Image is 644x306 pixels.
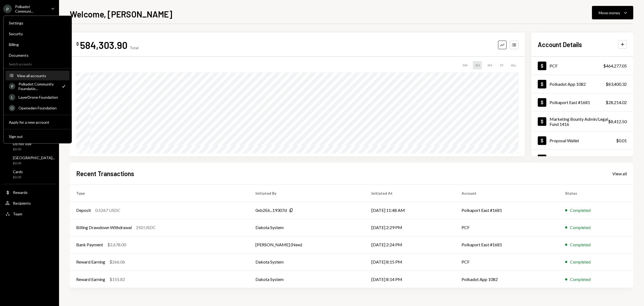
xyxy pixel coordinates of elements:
[9,21,66,25] div: Settings
[6,50,69,60] a: Documents
[3,61,72,66] div: Switch accounts
[3,168,56,181] a: Cards$0.00
[455,219,559,236] td: PCF
[13,175,23,180] div: $0.00
[570,276,591,283] div: Completed
[612,170,627,176] a: View all
[531,150,633,168] a: $0.00
[13,212,22,216] div: Team
[13,190,28,195] div: Rewards
[497,61,506,69] div: 1Y
[76,224,132,231] div: Billing Drawdown Withdrawal
[6,92,69,102] a: LLayerDrone Foundation
[15,4,47,13] div: Polkadot Communi...
[9,105,15,111] div: O
[9,94,15,100] div: L
[76,241,103,248] div: Bank Payment
[550,116,608,127] div: Marketing Bounty Admin/Legal Fund 1416
[136,224,156,231] div: 250 USDC
[6,40,69,49] a: Billing
[455,271,559,288] td: Polkadot App 1082
[365,184,455,202] th: Initiated At
[9,42,66,47] div: Billing
[592,6,633,19] button: Move money
[249,253,365,271] td: Dakota System
[76,207,91,214] div: Deposit
[603,63,627,69] div: $464,277.05
[17,73,66,78] div: View all accounts
[365,236,455,253] td: [DATE] 2:24 PM
[13,147,31,152] div: $0.00
[531,112,633,131] a: Marketing Bounty Admin/Legal Fund 1416$8,412.50
[538,40,582,49] h2: Account Details
[13,169,23,174] div: Cards
[109,259,125,265] div: $266.06
[95,207,120,214] div: 0.5267 USDC
[455,253,559,271] td: PCF
[3,140,56,153] a: Do not use$0.00
[9,83,15,90] div: P
[455,184,559,202] th: Account
[570,207,591,214] div: Completed
[19,106,66,110] div: Openeden Foundation
[13,201,31,205] div: Recipients
[616,137,627,144] div: $0.01
[485,61,494,69] div: 3M
[531,57,633,75] a: PCF$464,277.05
[608,118,627,125] div: $8,412.50
[509,61,518,69] div: ALL
[570,259,591,265] div: Completed
[76,259,105,265] div: Reward Earning
[365,253,455,271] td: [DATE] 8:15 PM
[76,41,79,47] div: $
[3,154,57,167] a: [GEOGRAPHIC_DATA]...$0.00
[130,45,138,50] div: Total
[9,53,66,58] div: Documents
[473,61,482,69] div: 1M
[19,95,66,99] div: LayerDrone Foundation
[599,10,620,16] div: Move money
[3,187,56,197] a: Rewards
[80,39,127,51] div: 584,303.90
[70,184,249,202] th: Type
[616,156,627,162] div: $0.00
[606,99,627,106] div: $28,214.02
[76,276,105,283] div: Reward Earning
[3,5,12,13] div: P
[19,82,58,91] div: Polkadot Community Foundatio...
[249,236,365,253] td: [PERSON_NAME] (New)
[6,118,69,127] button: Apply for a new account
[550,81,586,87] div: Polkadot App 1082
[455,236,559,253] td: Polkaport East #1681
[550,63,558,68] div: PCF
[9,120,66,124] div: Apply for a new account
[365,271,455,288] td: [DATE] 8:14 PM
[531,131,633,150] a: Proposal Wallet$0.01
[3,209,56,219] a: Team
[109,276,125,283] div: $155.82
[455,202,559,219] td: Polkaport East #1681
[6,71,69,81] button: View all accounts
[570,224,591,231] div: Completed
[3,198,56,208] a: Recipients
[612,171,627,176] div: View all
[6,29,69,38] a: Security
[9,134,66,138] div: Sign out
[107,241,126,248] div: $2,678.00
[249,184,365,202] th: Initiated By
[76,169,134,178] h2: Recent Transactions
[460,61,470,69] div: 1W
[13,161,55,166] div: $0.00
[9,31,66,36] div: Security
[365,219,455,236] td: [DATE] 2:29 PM
[70,9,172,19] h1: Welcome, [PERSON_NAME]
[13,141,31,146] div: Do not use
[249,219,365,236] td: Dakota System
[570,241,591,248] div: Completed
[365,202,455,219] td: [DATE] 11:48 AM
[6,18,69,28] a: Settings
[531,93,633,111] a: Polkaport East #1681$28,214.02
[255,207,287,214] div: 0xb2E6...19307d
[6,103,69,113] a: OOpeneden Foundation
[606,81,627,87] div: $83,400.32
